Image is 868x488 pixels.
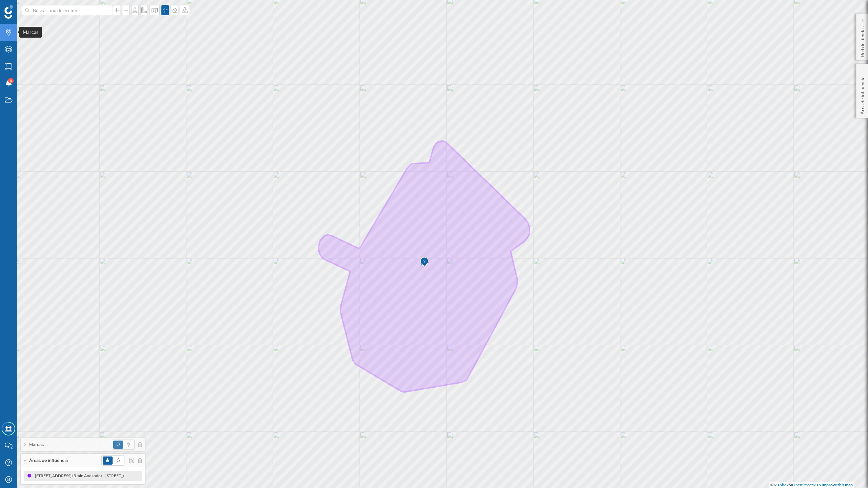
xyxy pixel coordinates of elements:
div: © © [769,482,854,488]
div: [STREET_ADDRESS] (5 min Andando) [35,472,105,479]
span: Áreas de influencia [29,457,68,464]
a: Mapbox [774,482,789,487]
span: Soporte [14,5,38,11]
a: Improve this map [822,482,853,487]
img: Geoblink Logo [4,5,13,19]
a: OpenStreetMap [792,482,821,487]
p: Red de tiendas [859,24,866,57]
span: Marcas [29,442,44,448]
img: Marker [420,255,429,269]
div: Marcas [19,27,42,38]
div: [STREET_ADDRESS] (5 min Andando) [105,472,176,479]
p: Área de influencia [859,74,866,115]
span: 8 [10,77,12,84]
